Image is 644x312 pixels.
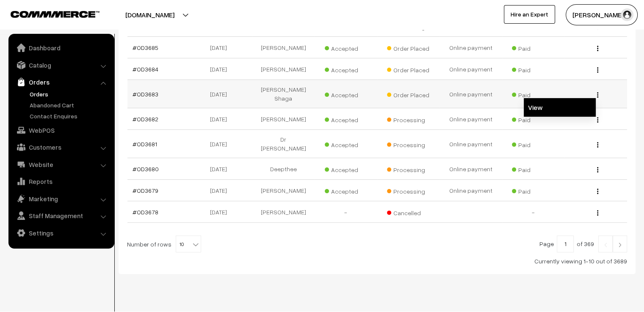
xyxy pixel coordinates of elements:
[11,157,111,172] a: Website
[387,185,429,196] span: Processing
[11,8,85,19] a: COMMMERCE
[190,201,252,223] td: [DATE]
[252,201,315,223] td: [PERSON_NAME]
[133,90,158,98] a: #OD3683
[566,4,638,25] button: [PERSON_NAME]
[597,142,598,148] img: Menu
[597,189,598,194] img: Menu
[28,101,111,109] a: Abandoned Cart
[133,208,158,216] a: #OD3678
[512,113,554,124] span: Paid
[512,138,554,149] span: Paid
[11,225,111,241] a: Settings
[190,130,252,158] td: [DATE]
[176,236,201,253] span: 10
[387,42,429,53] span: Order Placed
[597,46,598,51] img: Menu
[616,242,624,247] img: Right
[439,108,502,130] td: Online payment
[439,158,502,180] td: Online payment
[11,191,111,206] a: Marketing
[190,158,252,180] td: [DATE]
[597,117,598,123] img: Menu
[597,210,598,216] img: Menu
[387,63,429,74] span: Order Placed
[387,88,429,99] span: Order Placed
[439,80,502,108] td: Online payment
[512,88,554,99] span: Paid
[190,37,252,58] td: [DATE]
[133,165,159,172] a: #OD3680
[133,115,158,123] a: #OD3682
[133,140,157,148] a: #OD3681
[28,112,111,120] a: Contact Enquires
[190,80,252,108] td: [DATE]
[597,92,598,98] img: Menu
[439,58,502,80] td: Online payment
[11,11,100,17] img: COMMMERCE
[512,163,554,174] span: Paid
[597,167,598,172] img: Menu
[176,235,201,252] span: 10
[127,240,171,249] span: Number of rows
[597,67,598,73] img: Menu
[504,5,555,24] a: Hire an Expert
[96,4,204,25] button: [DOMAIN_NAME]
[127,257,627,265] div: Currently viewing 1-10 out of 3689
[11,57,111,73] a: Catalog
[190,58,252,80] td: [DATE]
[11,74,111,90] a: Orders
[11,40,111,55] a: Dashboard
[439,37,502,58] td: Online payment
[11,123,111,138] a: WebPOS
[325,113,367,124] span: Accepted
[325,138,367,149] span: Accepted
[133,44,158,51] a: #OD3685
[325,163,367,174] span: Accepted
[325,42,367,53] span: Accepted
[577,240,594,247] span: of 369
[133,66,158,73] a: #OD3684
[315,201,377,223] td: -
[387,206,429,217] span: Cancelled
[252,58,315,80] td: [PERSON_NAME]
[387,163,429,174] span: Processing
[133,187,158,194] a: #OD3679
[252,108,315,130] td: [PERSON_NAME]
[11,208,111,223] a: Staff Management
[439,130,502,158] td: Online payment
[325,63,367,74] span: Accepted
[325,88,367,99] span: Accepted
[252,37,315,58] td: [PERSON_NAME]
[11,140,111,155] a: Customers
[252,80,315,108] td: [PERSON_NAME] Shaga
[190,180,252,201] td: [DATE]
[252,158,315,180] td: Deepthee
[439,180,502,201] td: Online payment
[512,63,554,74] span: Paid
[602,242,609,247] img: Left
[539,240,554,247] span: Page
[502,201,565,223] td: -
[325,185,367,196] span: Accepted
[387,113,429,124] span: Processing
[252,180,315,201] td: [PERSON_NAME]
[28,90,111,99] a: Orders
[387,138,429,149] span: Processing
[512,42,554,53] span: Paid
[621,8,633,21] img: user
[190,108,252,130] td: [DATE]
[252,130,315,158] td: Dr [PERSON_NAME]
[512,185,554,196] span: Paid
[524,98,596,117] a: View
[11,174,111,189] a: Reports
